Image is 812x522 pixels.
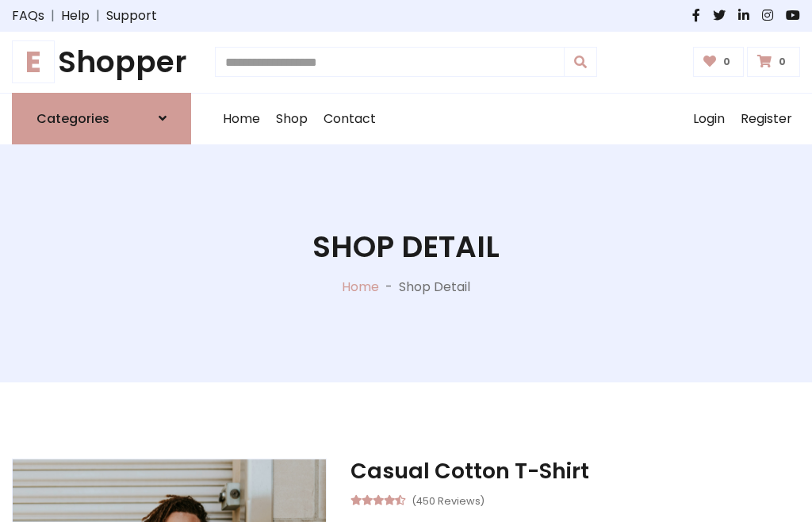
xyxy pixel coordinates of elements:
[775,55,790,69] span: 0
[316,94,384,144] a: Contact
[268,94,316,144] a: Shop
[90,6,106,25] span: |
[693,47,745,77] a: 0
[12,44,191,80] h1: Shopper
[719,55,734,69] span: 0
[106,6,157,25] a: Support
[350,459,800,484] h3: Casual Cotton T-Shirt
[61,6,90,25] a: Help
[12,44,191,80] a: EShopper
[215,94,268,144] a: Home
[379,278,399,297] p: -
[412,490,485,509] small: (450 Reviews)
[12,6,44,25] a: FAQs
[747,47,800,77] a: 0
[12,40,55,83] span: E
[399,278,470,297] p: Shop Detail
[733,94,800,144] a: Register
[342,278,379,296] a: Home
[36,111,109,126] h6: Categories
[685,94,733,144] a: Login
[312,229,500,265] h1: Shop Detail
[12,93,191,144] a: Categories
[44,6,61,25] span: |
